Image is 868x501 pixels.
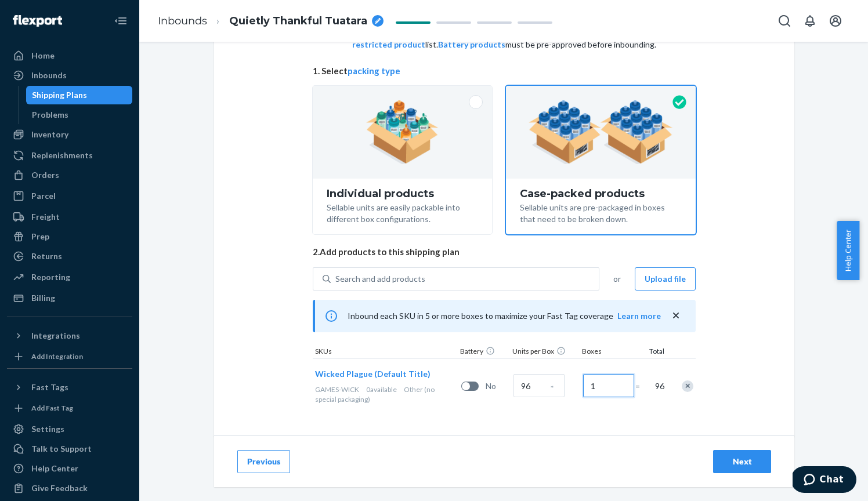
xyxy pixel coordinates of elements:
button: Upload file [635,267,696,291]
div: Settings [31,423,64,435]
span: No [486,380,509,392]
div: Individual products [327,188,478,199]
a: Billing [7,289,132,307]
span: GAMES-WICK [315,385,359,394]
span: Wicked Plague (Default Title) [315,369,431,379]
div: Inventory [31,129,68,140]
button: Battery products [438,39,505,50]
button: Open Search Box [773,9,796,32]
a: Replenishments [7,146,132,165]
div: Inbounds [31,70,67,81]
div: Prep [31,231,49,242]
div: Fast Tags [31,382,68,393]
button: Help Center [837,221,859,280]
div: Sellable units are pre-packaged in boxes that need to be broken down. [520,199,682,225]
div: Sellable units are easily packable into different box configurations. [327,199,478,225]
div: SKUs [313,346,458,358]
a: Freight [7,208,132,226]
button: Open account menu [824,9,847,32]
div: Remove Item [682,380,693,392]
a: Inbounds [7,66,132,85]
a: Help Center [7,459,132,478]
button: Talk to Support [7,440,132,458]
button: packing type [348,65,400,77]
a: Reporting [7,268,132,286]
button: Open notifications [798,9,822,32]
input: Case Quantity [513,374,565,397]
div: Replenishments [31,150,93,161]
div: Home [31,50,55,61]
img: individual-pack.facf35554cb0f1810c75b2bd6df2d64e.png [366,100,439,164]
a: Shipping Plans [26,86,133,104]
a: Add Fast Tag [7,401,132,415]
img: case-pack.59cecea509d18c883b923b81aeac6d0b.png [529,100,673,164]
div: Battery [458,346,510,358]
img: Flexport logo [13,15,62,27]
button: Next [713,450,771,473]
button: Give Feedback [7,479,132,498]
a: Orders [7,166,132,184]
div: Search and add products [335,273,425,285]
input: Number of boxes [583,374,634,397]
button: Fast Tags [7,378,132,397]
button: Wicked Plague (Default Title) [315,368,431,380]
a: Settings [7,420,132,438]
div: Next [723,456,761,467]
ol: breadcrumbs [149,4,393,38]
div: Units per Box [510,346,580,358]
div: Freight [31,211,60,223]
div: Total [638,346,667,358]
a: Prep [7,227,132,246]
div: Add Integration [31,351,83,361]
div: Problems [32,109,68,121]
div: Help Center [31,463,78,474]
div: Integrations [31,330,80,342]
div: Case-packed products [520,188,682,199]
div: Other (no special packaging) [315,384,457,404]
div: Parcel [31,190,56,202]
button: Close Navigation [109,9,132,32]
span: = [635,380,647,392]
span: Quietly Thankful Tuatara [229,14,367,29]
div: Orders [31,169,59,181]
button: restricted product [352,39,425,50]
div: Shipping Plans [32,89,87,101]
a: Add Integration [7,350,132,364]
span: or [613,273,621,285]
span: 1. Select [313,65,696,77]
span: 0 available [366,385,397,394]
a: Inbounds [158,14,207,27]
div: Give Feedback [31,482,88,494]
a: Home [7,46,132,65]
a: Returns [7,247,132,266]
button: close [670,310,682,322]
button: Previous [237,450,290,473]
div: Inbound each SKU in 5 or more boxes to maximize your Fast Tag coverage [313,300,696,332]
div: Reporting [31,271,70,283]
button: Learn more [617,310,661,322]
div: Boxes [580,346,638,358]
button: Integrations [7,326,132,345]
a: Problems [26,106,133,124]
span: 96 [653,380,664,392]
a: Inventory [7,125,132,144]
iframe: Opens a widget where you can chat to one of our agents [793,466,856,495]
div: Add Fast Tag [31,403,73,413]
a: Parcel [7,187,132,205]
div: Talk to Support [31,443,92,455]
div: Returns [31,251,62,262]
div: Billing [31,292,55,304]
span: 2. Add products to this shipping plan [313,246,696,258]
